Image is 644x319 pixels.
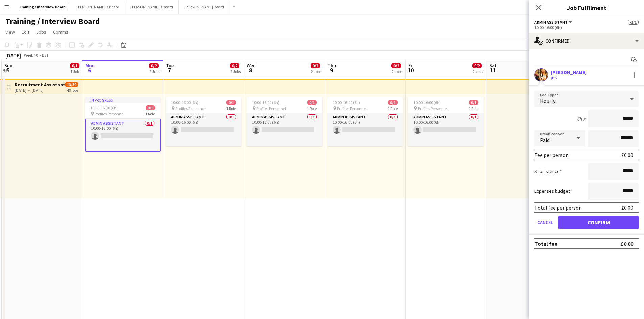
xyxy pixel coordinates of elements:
[558,216,639,229] button: Confirm
[408,62,414,69] span: Fri
[473,69,483,74] div: 2 Jobs
[246,113,322,146] app-card-role: Admin Assistant0/110:00-16:00 (6h)
[555,75,557,80] span: 5
[327,66,336,74] span: 9
[67,87,78,93] div: 49 jobs
[391,63,401,68] span: 0/2
[146,105,155,110] span: 0/1
[5,29,15,35] span: View
[551,69,587,75] div: [PERSON_NAME]
[42,53,49,58] div: BST
[408,113,484,146] app-card-role: Admin Assistant0/110:00-16:00 (6h)
[328,62,336,69] span: Thu
[53,29,68,35] span: Comms
[327,113,403,146] app-card-role: Admin Assistant0/110:00-16:00 (6h)
[15,88,65,93] div: [DATE] → [DATE]
[145,111,155,116] span: 1 Role
[85,97,161,152] app-job-card: In progress10:00-16:00 (6h)0/1 Profiles Personnel1 RoleAdmin Assistant0/110:00-16:00 (6h)
[577,116,585,122] div: 6h x
[22,53,39,58] span: Week 40
[252,100,279,105] span: 10:00-16:00 (6h)
[226,100,236,105] span: 0/1
[70,63,79,68] span: 0/1
[534,204,582,211] div: Total fee per person
[125,0,179,14] button: [PERSON_NAME]'s Board
[311,69,321,74] div: 2 Jobs
[90,105,118,110] span: 10:00-16:00 (6h)
[529,33,644,49] div: Confirmed
[22,29,29,35] span: Edit
[70,69,79,74] div: 1 Job
[534,20,573,25] button: Admin Assistant
[5,52,21,59] div: [DATE]
[166,97,241,146] app-job-card: 10:00-16:00 (6h)0/1 Profiles Personnel1 RoleAdmin Assistant0/110:00-16:00 (6h)
[333,100,360,105] span: 10:00-16:00 (6h)
[166,62,174,69] span: Tue
[85,97,161,103] div: In progress
[534,188,572,194] label: Expenses budget
[337,106,367,111] span: Profiles Personnel
[50,28,71,36] a: Comms
[327,97,403,146] app-job-card: 10:00-16:00 (6h)0/1 Profiles Personnel1 RoleAdmin Assistant0/110:00-16:00 (6h)
[392,69,402,74] div: 2 Jobs
[5,16,100,26] h1: Training / Interview Board
[246,97,322,146] app-job-card: 10:00-16:00 (6h)0/1 Profiles Personnel1 RoleAdmin Assistant0/110:00-16:00 (6h)
[621,204,633,211] div: £0.00
[95,111,124,116] span: Profiles Personnel
[407,66,414,74] span: 10
[247,62,256,69] span: Wed
[628,20,639,25] span: -1/1
[488,66,497,74] span: 11
[246,66,256,74] span: 8
[534,216,556,229] button: Cancel
[540,137,550,143] span: Paid
[388,106,398,111] span: 1 Role
[166,113,241,146] app-card-role: Admin Assistant0/110:00-16:00 (6h)
[621,240,633,247] div: £0.00
[3,28,18,36] a: View
[85,62,95,69] span: Mon
[4,62,13,69] span: Sun
[14,0,71,14] button: Training / Interview Board
[230,69,241,74] div: 2 Jobs
[179,0,230,14] button: [PERSON_NAME] Board
[540,98,555,104] span: Hourly
[534,25,639,30] div: 10:00-16:00 (6h)
[256,106,286,111] span: Profiles Personnel
[149,63,159,68] span: 0/2
[84,66,95,74] span: 6
[469,100,478,105] span: 0/1
[230,63,239,68] span: 0/2
[408,97,484,146] app-job-card: 10:00-16:00 (6h)0/1 Profiles Personnel1 RoleAdmin Assistant0/110:00-16:00 (6h)
[534,168,562,175] label: Subsistence
[226,106,236,111] span: 1 Role
[489,62,497,69] span: Sat
[307,106,317,111] span: 1 Role
[175,106,205,111] span: Profiles Personnel
[388,100,398,105] span: 0/1
[65,82,78,87] span: 13/50
[15,82,65,88] h3: Recruitment Assistant
[469,106,478,111] span: 1 Role
[418,106,448,111] span: Profiles Personnel
[413,100,441,105] span: 10:00-16:00 (6h)
[472,63,482,68] span: 0/2
[307,100,317,105] span: 0/1
[621,152,633,158] div: £0.00
[311,63,320,68] span: 0/2
[19,28,32,36] a: Edit
[171,100,198,105] span: 10:00-16:00 (6h)
[33,28,49,36] a: Jobs
[534,152,569,158] div: Fee per person
[36,29,46,35] span: Jobs
[165,66,174,74] span: 7
[85,119,161,152] app-card-role: Admin Assistant0/110:00-16:00 (6h)
[71,0,125,14] button: [PERSON_NAME]'s Board
[534,20,568,25] span: Admin Assistant
[149,69,160,74] div: 2 Jobs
